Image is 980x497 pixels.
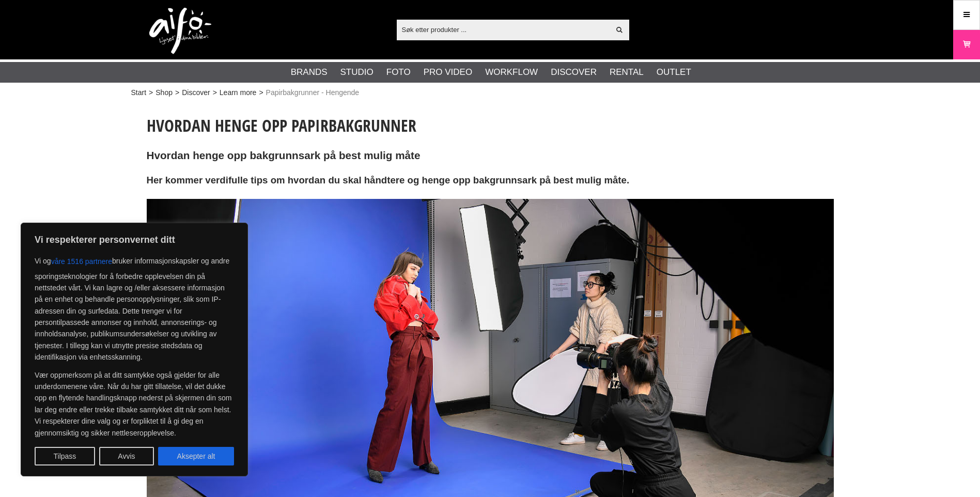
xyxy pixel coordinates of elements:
p: Vi og bruker informasjonskapsler og andre sporingsteknologier for å forbedre opplevelsen din på n... [35,252,234,363]
a: Shop [155,87,173,98]
a: Rental [610,66,644,79]
span: > [259,87,263,98]
span: Papirbakgrunner - Hengende [266,87,360,98]
button: Avvis [99,447,154,465]
a: Foto [386,66,411,79]
h3: Her kommer verdifulle tips om hvordan du skal håndtere og henge opp bakgrunnsark på best mulig måte. [147,174,834,187]
h1: Hvordan henge opp papirbakgrunner [147,114,834,137]
img: logo.png [149,8,211,54]
a: Studio [340,66,374,79]
a: Discover [182,87,210,98]
button: Tilpass [35,447,95,465]
span: > [149,87,153,98]
a: Discover [551,66,597,79]
p: Vi respekterer personvernet ditt [35,234,234,246]
button: Aksepter alt [158,447,234,465]
a: Start [131,87,147,98]
h2: Hvordan henge opp bakgrunnsark på best mulig måte [147,148,834,163]
a: Outlet [657,66,691,79]
p: Vær oppmerksom på at ditt samtykke også gjelder for alle underdomenene våre. Når du har gitt till... [35,369,234,439]
div: Vi respekterer personvernet ditt [21,223,248,476]
a: Brands [291,66,328,79]
a: Learn more [220,87,257,98]
a: Workflow [485,66,538,79]
input: Søk etter produkter ... [397,22,610,37]
a: Pro Video [424,66,472,79]
span: > [213,87,217,98]
button: våre 1516 partnere [51,252,112,271]
span: > [175,87,179,98]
